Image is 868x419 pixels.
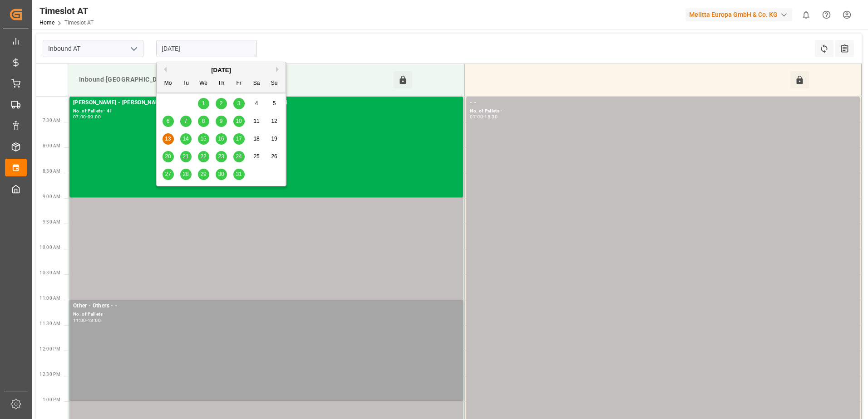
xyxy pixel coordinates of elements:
div: Choose Sunday, October 19th, 2025 [269,133,280,145]
span: 14 [182,136,188,142]
div: Melitta Europa GmbH & Co. KG [686,8,792,21]
div: Mo [163,78,174,89]
span: 9:30 AM [43,219,60,224]
span: 21 [182,153,188,160]
div: 15:30 [484,115,498,119]
div: Choose Thursday, October 23rd, 2025 [216,151,227,162]
div: - [483,115,484,119]
span: 28 [182,171,188,177]
div: Choose Friday, October 17th, 2025 [233,133,245,145]
div: Choose Friday, October 24th, 2025 [233,151,245,162]
div: - [86,318,88,322]
span: 9:00 AM [43,194,60,199]
span: 4 [255,100,258,107]
span: 3 [237,100,241,107]
div: 13:00 [88,318,101,322]
div: Tu [180,78,192,89]
button: Melitta Europa GmbH & Co. KG [686,6,796,23]
span: 24 [236,153,242,160]
span: 25 [253,153,259,160]
span: 23 [218,153,224,160]
div: Choose Thursday, October 16th, 2025 [216,133,227,145]
a: Home [39,19,54,26]
div: No. of Pallets - 41 [73,107,459,115]
div: Sa [251,78,262,89]
div: Choose Monday, October 6th, 2025 [163,116,174,127]
div: [DATE] [157,66,286,75]
span: 27 [165,171,171,177]
span: 7 [184,118,187,124]
span: 6 [167,118,170,124]
span: 19 [271,136,277,142]
span: 10:00 AM [39,245,60,250]
div: No. of Pallets - [73,311,459,318]
div: - - [470,98,856,107]
div: 07:00 [73,115,86,119]
div: Choose Thursday, October 2nd, 2025 [216,98,227,109]
button: Help Center [816,5,837,25]
div: We [198,78,209,89]
span: 13 [165,136,171,142]
div: month 2025-10 [159,95,283,183]
div: Choose Saturday, October 4th, 2025 [251,98,262,109]
div: Choose Tuesday, October 28th, 2025 [180,169,192,180]
span: 31 [236,171,242,177]
div: Choose Saturday, October 18th, 2025 [251,133,262,145]
span: 8:30 AM [43,169,60,174]
input: DD-MM-YYYY [156,40,257,57]
div: Choose Saturday, October 25th, 2025 [251,151,262,162]
span: 1:00 PM [43,397,60,402]
div: Choose Monday, October 27th, 2025 [163,169,174,180]
div: Choose Saturday, October 11th, 2025 [251,116,262,127]
div: [PERSON_NAME] - [PERSON_NAME] - 92564745+92565252+92565253+92565254 [73,98,459,107]
span: 8:00 AM [43,143,60,148]
div: Choose Friday, October 10th, 2025 [233,116,245,127]
div: Choose Wednesday, October 8th, 2025 [198,116,209,127]
div: Timeslot AT [39,4,94,18]
div: Th [216,78,227,89]
div: Choose Tuesday, October 14th, 2025 [180,133,192,145]
span: 22 [200,153,206,160]
div: Choose Wednesday, October 15th, 2025 [198,133,209,145]
div: 07:00 [470,115,483,119]
div: Choose Sunday, October 12th, 2025 [269,116,280,127]
input: Type to search/select [43,40,143,57]
div: Choose Wednesday, October 29th, 2025 [198,169,209,180]
span: 17 [236,136,242,142]
div: Su [269,78,280,89]
span: 12:30 PM [39,372,60,377]
div: Choose Tuesday, October 21st, 2025 [180,151,192,162]
div: Choose Friday, October 3rd, 2025 [233,98,245,109]
span: 2 [220,100,223,107]
div: 11:00 [73,318,86,322]
span: 18 [253,136,259,142]
span: 10 [236,118,242,124]
span: 11 [253,118,259,124]
div: Fr [233,78,245,89]
div: Choose Wednesday, October 1st, 2025 [198,98,209,109]
button: Previous Month [161,67,167,72]
span: 1 [202,100,205,107]
div: Choose Monday, October 13th, 2025 [163,133,174,145]
span: 11:00 AM [39,296,60,301]
div: Other - Others - - [73,302,459,311]
span: 12:00 PM [39,346,60,351]
div: Choose Thursday, October 30th, 2025 [216,169,227,180]
span: 8 [202,118,205,124]
span: 26 [271,153,277,160]
div: Choose Sunday, October 5th, 2025 [269,98,280,109]
div: Choose Sunday, October 26th, 2025 [269,151,280,162]
span: 5 [273,100,276,107]
div: Choose Friday, October 31st, 2025 [233,169,245,180]
span: 15 [200,136,206,142]
span: 10:30 AM [39,270,60,275]
div: Inbound [GEOGRAPHIC_DATA] [75,71,394,88]
button: open menu [127,42,140,56]
span: 7:30 AM [43,118,60,123]
span: 11:30 AM [39,321,60,326]
span: 9 [220,118,223,124]
span: 16 [218,136,224,142]
span: 12 [271,118,277,124]
div: Choose Tuesday, October 7th, 2025 [180,116,192,127]
button: show 0 new notifications [796,5,816,25]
